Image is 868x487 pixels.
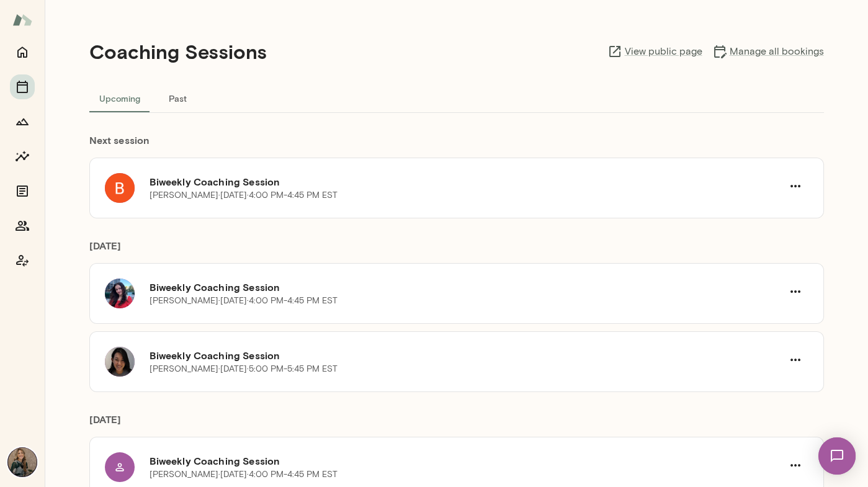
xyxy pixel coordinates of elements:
[607,44,702,59] a: View public page
[10,144,35,169] button: Insights
[10,40,35,65] button: Home
[10,179,35,203] button: Documents
[89,83,150,113] button: Upcoming
[150,295,338,307] p: [PERSON_NAME] · [DATE] · 4:00 PM-4:45 PM EST
[10,248,35,273] button: Coach app
[150,174,782,189] h6: Biweekly Coaching Session
[150,453,782,468] h6: Biweekly Coaching Session
[150,189,338,202] p: [PERSON_NAME] · [DATE] · 4:00 PM-4:45 PM EST
[150,348,782,363] h6: Biweekly Coaching Session
[89,83,824,113] div: basic tabs example
[150,83,206,113] button: Past
[712,44,824,59] a: Manage all bookings
[10,213,35,238] button: Members
[150,363,338,375] p: [PERSON_NAME] · [DATE] · 5:00 PM-5:45 PM EST
[150,468,338,481] p: [PERSON_NAME] · [DATE] · 4:00 PM-4:45 PM EST
[12,8,32,32] img: Mento
[89,40,267,63] h4: Coaching Sessions
[10,109,35,134] button: Growth Plan
[89,133,824,158] h6: Next session
[10,74,35,99] button: Sessions
[7,447,37,477] img: Jessica Brown
[89,412,824,437] h6: [DATE]
[89,238,824,263] h6: [DATE]
[150,280,782,295] h6: Biweekly Coaching Session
